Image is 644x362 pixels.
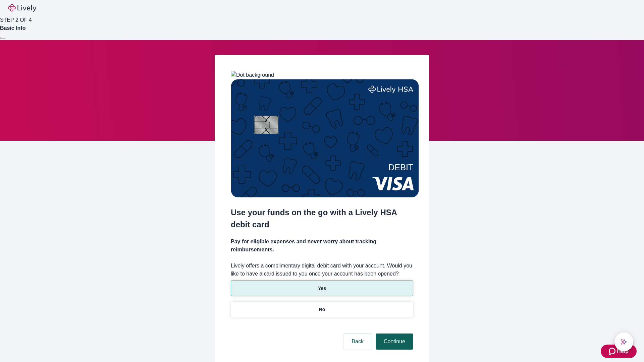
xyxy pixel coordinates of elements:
button: Continue [376,334,413,350]
span: Help [617,347,629,355]
button: chat [614,333,633,351]
button: No [231,302,413,317]
p: No [319,306,325,313]
h2: Use your funds on the go with a Lively HSA debit card [231,206,413,231]
img: Dot background [231,71,274,79]
p: Yes [318,285,326,292]
h4: Pay for eligible expenses and never worry about tracking reimbursements. [231,238,413,254]
button: Back [343,334,372,350]
svg: Zendesk support icon [609,347,617,355]
button: Zendesk support iconHelp [601,345,637,358]
svg: Lively AI Assistant [621,339,627,345]
label: Lively offers a complimentary digital debit card with your account. Would you like to have a card... [231,262,413,278]
img: Lively [8,4,36,12]
img: Debit card [231,79,419,197]
button: Yes [231,281,413,296]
